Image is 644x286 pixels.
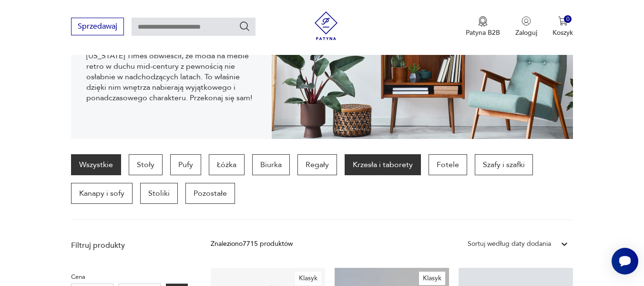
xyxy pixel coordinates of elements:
a: Łóżka [209,154,245,175]
a: Pozostałe [185,183,235,204]
p: Patyna B2B [466,28,500,37]
p: Filtruj produkty [71,240,188,251]
p: Zaloguj [515,28,537,37]
a: Ikona medaluPatyna B2B [466,16,500,37]
img: Ikona koszyka [558,16,568,26]
p: Koszyk [552,28,573,37]
iframe: Smartsupp widget button [612,248,638,275]
button: Sprzedawaj [71,18,124,35]
div: 0 [564,15,572,23]
a: Sprzedawaj [71,24,124,31]
button: Szukaj [239,21,250,32]
a: Stoły [129,154,163,175]
a: Regały [297,154,337,175]
a: Stoliki [140,183,178,204]
a: Krzesła i taborety [345,154,421,175]
p: [US_STATE] Times obwieścił, że moda na meble retro w duchu mid-century z pewnością nie osłabnie w... [86,51,257,103]
img: Patyna - sklep z meblami i dekoracjami vintage [312,11,340,40]
img: Ikonka użytkownika [521,16,531,26]
button: Zaloguj [515,16,537,37]
button: Patyna B2B [466,16,500,37]
div: Znaleziono 7715 produktów [211,239,293,249]
img: Ikona medalu [478,16,488,27]
a: Fotele [429,154,467,175]
a: Wszystkie [71,154,121,175]
a: Kanapy i sofy [71,183,133,204]
a: Pufy [170,154,201,175]
div: Sortuj według daty dodania [468,239,551,249]
a: Szafy i szafki [475,154,533,175]
a: Biurka [252,154,290,175]
button: 0Koszyk [552,16,573,37]
p: Cena [71,272,188,282]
